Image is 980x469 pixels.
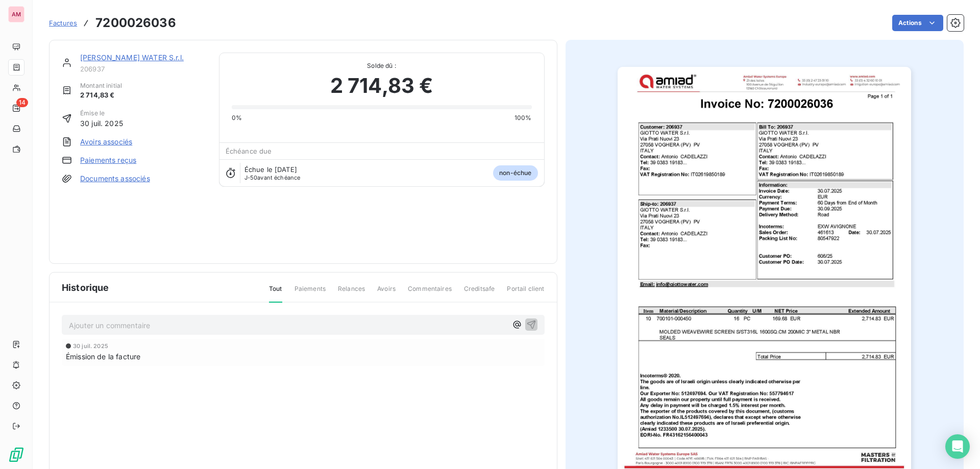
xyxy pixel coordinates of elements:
a: 14 [8,100,24,116]
span: Relances [338,284,365,302]
span: non-échue [493,165,537,181]
span: Creditsafe [464,284,495,302]
div: AM [8,6,24,22]
span: 0% [232,113,242,122]
button: Actions [892,15,943,31]
a: Paiements reçus [80,155,136,165]
span: Solde dû : [232,61,532,70]
span: Échue le [DATE] [244,165,297,174]
span: Portail client [507,284,544,302]
span: Factures [49,19,77,27]
span: J-50 [244,174,258,181]
span: Échéance due [226,147,272,155]
a: Documents associés [80,174,150,184]
span: Tout [269,284,282,303]
span: avant échéance [244,175,301,181]
div: Open Intercom Messenger [945,434,970,459]
span: 30 juil. 2025 [73,343,108,349]
span: Commentaires [408,284,452,302]
span: 30 juil. 2025 [80,118,123,129]
span: 206937 [80,65,207,73]
a: Factures [49,18,77,28]
span: Historique [62,281,109,294]
span: 14 [16,98,28,107]
span: Paiements [295,284,326,302]
span: 100% [514,113,532,122]
h3: 7200026036 [95,14,176,32]
a: [PERSON_NAME] WATER S.r.l. [80,53,184,62]
span: Avoirs [377,284,396,302]
span: Émission de la facture [66,351,140,362]
span: Émise le [80,109,123,118]
span: 2 714,83 € [80,90,122,101]
img: Logo LeanPay [8,447,24,463]
a: Avoirs associés [80,137,132,147]
span: Montant initial [80,81,122,90]
span: 2 714,83 € [330,70,433,101]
